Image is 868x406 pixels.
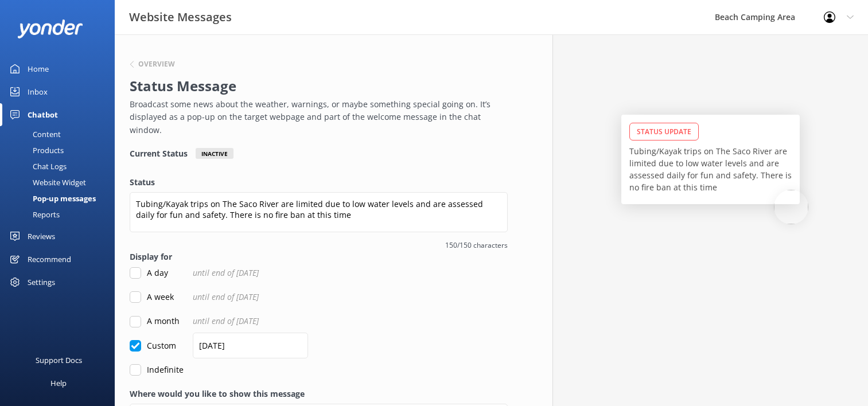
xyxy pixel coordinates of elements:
[36,349,82,372] div: Support Docs
[7,206,60,222] div: Reports
[130,339,176,352] label: Custom
[130,61,175,68] button: Overview
[7,174,115,190] a: Website Widget
[193,315,259,327] span: until end of [DATE]
[193,291,259,303] span: until end of [DATE]
[7,190,96,206] div: Pop-up messages
[129,8,232,26] h3: Website Messages
[50,372,67,395] div: Help
[130,388,508,400] label: Where would you like to show this message
[7,126,61,142] div: Content
[130,315,180,327] label: A month
[130,251,508,263] label: Display for
[138,61,175,68] h6: Overview
[7,126,115,142] a: Content
[130,75,502,97] h2: Status Message
[193,333,308,358] input: dd/mm/yyyy
[629,145,792,193] p: Tubing/Kayak trips on The Saco River are limited due to low water levels and are assessed daily f...
[193,267,259,279] span: until end of [DATE]
[28,248,71,271] div: Recommend
[7,174,86,190] div: Website Widget
[130,176,508,189] label: Status
[28,225,55,248] div: Reviews
[28,103,58,126] div: Chatbot
[7,158,115,174] a: Chat Logs
[196,148,233,159] div: Inactive
[130,192,508,232] textarea: Tubing/Kayak trips on The Saco River are limited due to low water levels and are assessed daily f...
[130,267,168,279] label: A day
[28,57,49,80] div: Home
[130,291,174,303] label: A week
[28,80,48,103] div: Inbox
[17,19,83,38] img: yonder-white-logo.png
[7,190,115,206] a: Pop-up messages
[7,206,115,222] a: Reports
[7,142,115,158] a: Products
[7,142,64,158] div: Products
[130,364,184,376] label: Indefinite
[130,148,188,159] h4: Current Status
[130,240,508,251] span: 150/150 characters
[629,123,699,140] div: Status Update
[28,271,55,294] div: Settings
[7,158,67,174] div: Chat Logs
[130,98,502,136] p: Broadcast some news about the weather, warnings, or maybe something special going on. It’s displa...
